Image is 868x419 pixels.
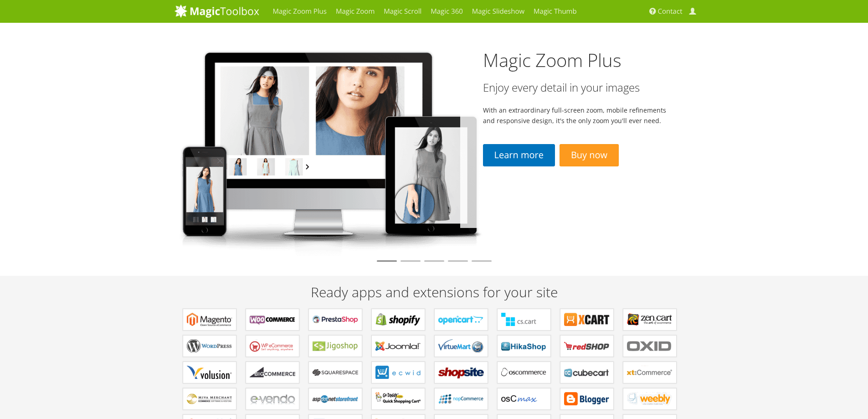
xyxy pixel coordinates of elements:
h3: Enjoy every detail in your images [483,82,671,93]
a: Extensions for AspDotNetStorefront [308,388,362,410]
b: Modules for PrestaShop [313,313,358,326]
b: Modules for X-Cart [564,313,610,326]
b: Extensions for Volusion [187,366,232,379]
b: Add-ons for osCMax [501,392,547,406]
b: Plugins for Zen Cart [627,313,673,326]
b: Extensions for GoDaddy Shopping Cart [375,392,421,406]
b: Plugins for WooCommerce [250,313,295,326]
a: Components for Joomla [371,335,425,357]
a: Extensions for Miva Merchant [183,388,236,410]
a: Extensions for Volusion [183,362,236,383]
a: Components for redSHOP [560,335,614,357]
a: Apps for Shopify [371,309,425,331]
p: With an extraordinary full-screen zoom, mobile refinements and responsive design, it's the only z... [483,105,671,126]
b: Extensions for ShopSite [438,366,484,379]
b: Extensions for Weebly [627,392,673,406]
a: Magic Zoom Plus [483,47,621,72]
b: Apps for Bigcommerce [250,366,295,379]
a: Modules for OpenCart [434,309,488,331]
b: Add-ons for CS-Cart [501,313,547,326]
a: Extensions for ECWID [371,362,425,383]
b: Extensions for nopCommerce [438,392,484,406]
b: Extensions for ECWID [375,366,421,379]
b: Components for redSHOP [564,339,610,353]
a: Modules for PrestaShop [308,309,362,331]
b: Extensions for Miva Merchant [187,392,232,406]
a: Plugins for WooCommerce [246,309,299,331]
a: Add-ons for CS-Cart [497,309,551,331]
a: Extensions for xt:Commerce [623,362,677,383]
img: magiczoomplus2-tablet.png [175,43,483,256]
img: MagicToolbox.com - Image tools for your website [175,4,259,18]
b: Components for HikaShop [501,339,547,353]
b: Components for Joomla [375,339,421,353]
span: Contact [658,7,683,16]
b: Extensions for e-vendo [250,392,295,406]
b: Add-ons for osCommerce [501,366,547,379]
b: Plugins for WP e-Commerce [250,339,295,353]
b: Modules for OpenCart [438,313,484,326]
b: Extensions for xt:Commerce [627,366,673,379]
a: Components for HikaShop [497,335,551,357]
a: Apps for Bigcommerce [246,362,299,383]
a: Extensions for Weebly [623,388,677,410]
a: Extensions for Squarespace [308,362,362,383]
a: Add-ons for osCMax [497,388,551,410]
a: Buy now [560,144,619,166]
a: Extensions for Magento [183,309,236,331]
a: Extensions for GoDaddy Shopping Cart [371,388,425,410]
a: Plugins for WordPress [183,335,236,357]
b: Extensions for Squarespace [313,366,358,379]
b: Extensions for OXID [627,339,673,353]
a: Components for VirtueMart [434,335,488,357]
a: Plugins for Jigoshop [308,335,362,357]
a: Add-ons for osCommerce [497,362,551,383]
b: Components for VirtueMart [438,339,484,353]
a: Learn more [483,144,555,166]
b: Plugins for Jigoshop [313,339,358,353]
b: Extensions for Magento [187,313,232,326]
a: Extensions for ShopSite [434,362,488,383]
a: Plugins for Zen Cart [623,309,677,331]
b: Plugins for WordPress [187,339,232,353]
a: Extensions for e-vendo [246,388,299,410]
a: Extensions for OXID [623,335,677,357]
a: Plugins for CubeCart [560,362,614,383]
b: Apps for Shopify [375,313,421,326]
a: Extensions for nopCommerce [434,388,488,410]
b: Extensions for Blogger [564,392,610,406]
b: Extensions for AspDotNetStorefront [313,392,358,406]
a: Plugins for WP e-Commerce [246,335,299,357]
h2: Ready apps and extensions for your site [175,285,694,300]
a: Extensions for Blogger [560,388,614,410]
b: Plugins for CubeCart [564,366,610,379]
a: Modules for X-Cart [560,309,614,331]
